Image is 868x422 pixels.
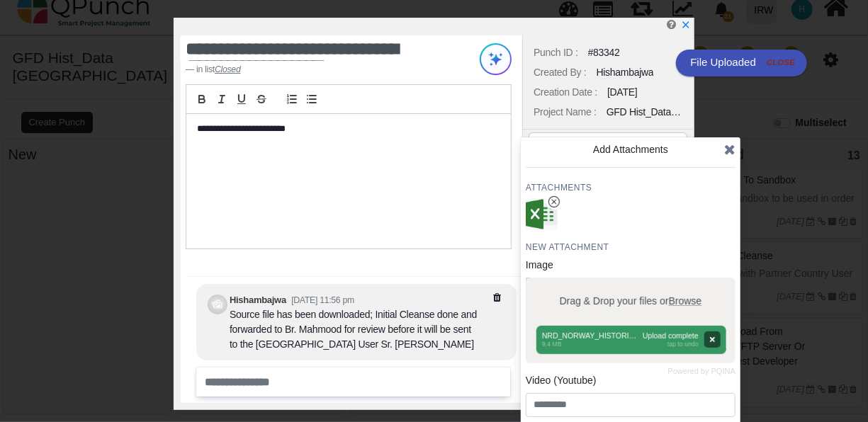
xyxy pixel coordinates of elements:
label: Drag & Drop your files or [555,289,707,314]
div: Project Name : [534,105,597,120]
img: Try writing with AI [480,43,512,75]
div: Source file has been downloaded; Initial Cleanse done and forwarded to Br. Mahmood for review bef... [230,307,478,352]
h4: Attachments [526,182,735,193]
div: [DATE] [607,85,637,100]
h4: New Attachment [526,241,735,253]
label: Image [526,258,553,273]
label: Video (Youtube) [526,373,597,388]
small: [DATE] 11:56 pm [291,295,354,305]
div: File Uploaded [676,50,807,76]
i: Help [667,19,676,30]
span: Add Attachments [593,144,668,155]
i: close [767,57,795,69]
a: x [681,19,691,30]
div: Punch ID : [534,45,578,60]
div: Creation Date : [534,85,597,100]
a: Powered by PQINA [668,368,735,375]
span: Browse [669,295,702,307]
svg: x circle [548,196,560,207]
div: NRD_NORWAY_HISTORIC_ALL.csv [526,198,558,230]
footer: in list [186,63,453,76]
cite: Source Title [215,64,240,74]
div: Hishambajwa [596,65,653,80]
div: Created By : [534,65,586,80]
img: avatar [526,198,558,230]
b: Hishambajwa [230,295,286,305]
div: #83342 [588,45,620,60]
svg: x [681,20,691,30]
div: GFD Hist_Data [GEOGRAPHIC_DATA] [607,105,682,120]
u: Closed [215,64,240,74]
